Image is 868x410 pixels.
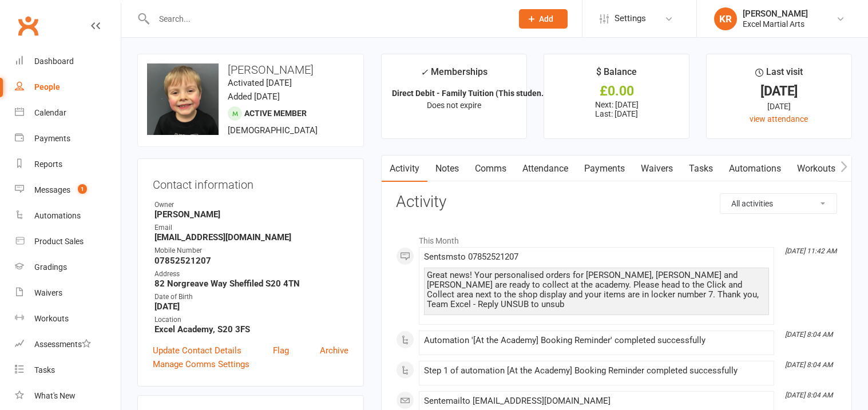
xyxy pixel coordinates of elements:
[15,74,121,100] a: People
[15,357,121,383] a: Tasks
[154,278,348,289] strong: 82 Norgreave Way Sheffiled S20 4TN
[785,331,833,339] i: [DATE] 8:04 AM
[34,365,55,375] div: Tasks
[15,177,121,203] a: Messages 1
[273,344,289,357] a: Flag
[421,65,487,86] div: Memberships
[633,156,681,182] a: Waivers
[154,245,348,256] div: Mobile Number
[554,85,679,97] div: £0.00
[514,156,576,182] a: Attendance
[15,306,121,332] a: Workouts
[15,100,121,126] a: Calendar
[154,209,348,220] strong: [PERSON_NAME]
[154,232,348,242] strong: [EMAIL_ADDRESS][DOMAIN_NAME]
[382,156,427,182] a: Activity
[596,65,637,85] div: $ Balance
[154,269,348,280] div: Address
[681,156,721,182] a: Tasks
[396,193,837,211] h3: Activity
[150,11,504,27] input: Search...
[78,184,87,194] span: 1
[15,254,121,280] a: Gradings
[147,63,219,135] img: image1737816211.png
[228,78,292,88] time: Activated [DATE]
[15,229,121,254] a: Product Sales
[424,336,769,345] div: Automation '[At the Academy] Booking Reminder' completed successfully
[743,9,808,19] div: [PERSON_NAME]
[34,82,60,91] div: People
[424,396,611,406] span: Sent email to [EMAIL_ADDRESS][DOMAIN_NAME]
[392,89,548,98] strong: Direct Debit - Family Tuition (This studen...
[14,11,42,40] a: Clubworx
[34,314,69,323] div: Workouts
[34,108,66,117] div: Calendar
[153,174,348,191] h3: Contact information
[539,14,553,23] span: Add
[789,156,843,182] a: Workouts
[427,101,481,110] span: Does not expire
[244,109,307,118] span: Active member
[34,57,74,66] div: Dashboard
[154,315,348,325] div: Location
[147,63,354,76] h3: [PERSON_NAME]
[785,361,833,369] i: [DATE] 8:04 AM
[34,340,91,349] div: Assessments
[396,229,837,247] li: This Month
[750,114,808,124] a: view attendance
[34,391,76,400] div: What's New
[15,332,121,357] a: Assessments
[721,156,789,182] a: Automations
[154,256,348,266] strong: 07852521207
[34,160,62,169] div: Reports
[15,126,121,152] a: Payments
[228,91,280,102] time: Added [DATE]
[554,100,679,118] p: Next: [DATE] Last: [DATE]
[424,252,518,262] span: Sent sms to 07852521207
[34,288,62,297] div: Waivers
[15,383,121,409] a: What's New
[785,391,833,399] i: [DATE] 8:04 AM
[519,9,568,29] button: Add
[467,156,514,182] a: Comms
[34,237,84,246] div: Product Sales
[615,6,646,31] span: Settings
[320,344,348,357] a: Archive
[153,357,249,371] a: Manage Comms Settings
[15,49,121,74] a: Dashboard
[743,19,808,29] div: Excel Martial Arts
[154,222,348,233] div: Email
[576,156,633,182] a: Payments
[15,203,121,229] a: Automations
[15,152,121,177] a: Reports
[154,292,348,302] div: Date of Birth
[421,67,428,78] i: ✓
[424,366,769,376] div: Step 1 of automation [At the Academy] Booking Reminder completed successfully
[154,324,348,335] strong: Excel Academy, S20 3FS
[153,344,241,357] a: Update Contact Details
[755,65,803,85] div: Last visit
[427,270,766,309] div: Great news! Your personalised orders for [PERSON_NAME], [PERSON_NAME] and [PERSON_NAME] are ready...
[34,262,67,272] div: Gradings
[717,85,841,97] div: [DATE]
[15,280,121,306] a: Waivers
[717,100,841,113] div: [DATE]
[714,7,737,30] div: KR
[785,247,837,255] i: [DATE] 11:42 AM
[154,200,348,210] div: Owner
[427,156,467,182] a: Notes
[34,185,70,194] div: Messages
[34,211,81,220] div: Automations
[228,125,318,136] span: [DEMOGRAPHIC_DATA]
[34,134,70,143] div: Payments
[154,301,348,312] strong: [DATE]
